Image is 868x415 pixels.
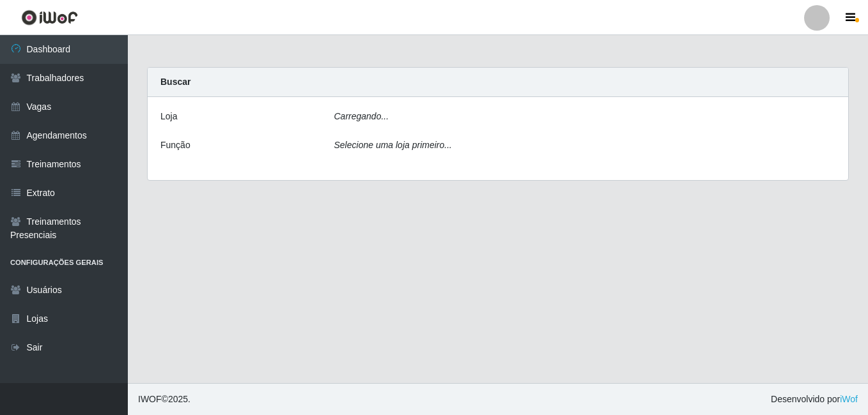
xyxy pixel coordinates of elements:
[160,139,190,152] label: Função
[771,393,858,406] span: Desenvolvido por
[334,140,452,150] i: Selecione uma loja primeiro...
[334,111,389,121] i: Carregando...
[138,393,190,406] span: © 2025 .
[21,10,78,26] img: CoreUI Logo
[138,394,162,404] span: IWOF
[840,394,858,404] a: iWof
[160,77,190,87] strong: Buscar
[160,110,177,123] label: Loja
